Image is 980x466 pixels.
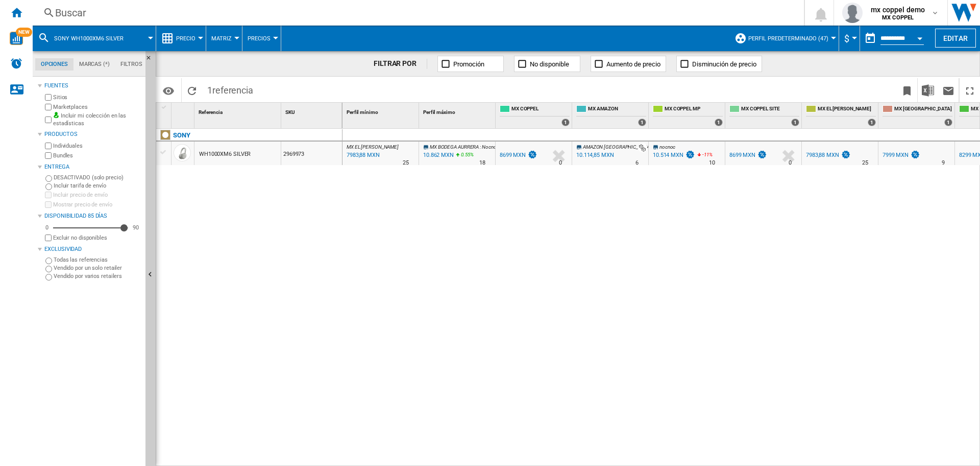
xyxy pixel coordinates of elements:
div: Tiempo de entrega : 18 días [479,158,485,168]
div: MX COPPEL 1 offers sold by MX COPPEL [498,103,572,128]
label: DESACTIVADO (solo precio) [54,174,141,181]
div: Referencia Sort None [197,103,281,119]
div: Entrega [44,163,141,171]
span: SONY WH1000XM6 SILVER [54,35,124,42]
button: Marcar este reporte [897,78,917,102]
input: Incluir precio de envío [45,192,52,198]
button: Open calendar [911,28,929,46]
input: Vendido por un solo retailer [45,266,52,272]
img: promotionV3.png [910,150,920,159]
div: Sort None [174,103,194,119]
span: MX EL [PERSON_NAME] [818,105,876,114]
span: Precio [176,35,195,42]
label: Individuales [53,142,141,150]
span: NEW [16,28,32,37]
div: Tiempo de entrega : 25 días [403,158,409,168]
div: Tiempo de entrega : 0 día [559,158,562,168]
div: MX AMAZON 1 offers sold by MX AMAZON [574,103,648,128]
div: Fuentes [44,82,141,90]
label: Mostrar precio de envío [53,201,141,208]
input: Todas las referencias [45,258,52,264]
div: Tiempo de entrega : 10 días [709,158,715,168]
span: referencia [212,85,253,96]
span: Perfil predeterminado (47) [748,35,828,42]
input: Marketplaces [45,104,52,110]
i: % [460,150,466,162]
button: Disminución de precio [676,56,762,72]
div: Productos [44,130,141,138]
span: mx coppel demo [871,5,925,15]
label: Incluir precio de envío [53,191,141,199]
span: MX EL [PERSON_NAME] [347,144,399,150]
div: WH1000XM6 SILVER [199,143,251,166]
div: Exclusividad [44,245,141,253]
span: SKU [285,109,295,115]
span: $ [844,33,849,44]
div: 2969973 [281,142,342,165]
div: Tiempo de entrega : 0 día [789,158,792,168]
span: : Nocnoc [480,144,499,150]
div: 1 offers sold by MX COPPEL [561,119,570,126]
div: 7999 MXN [883,152,909,158]
button: Enviar este reporte por correo electrónico [938,78,959,102]
div: 10.514 MXN [651,150,695,160]
div: Perfil máximo Sort None [421,103,495,119]
label: Incluir mi colección en las estadísticas [53,112,141,128]
span: 0.55 [461,152,470,157]
span: Referencia [199,109,223,115]
div: MX EL [PERSON_NAME] 1 offers sold by MX EL PALACIO DE HIERRO [804,103,878,128]
div: 1 offers sold by MX EL PALACIO DE HIERRO [868,119,876,126]
div: 1 offers sold by MX COPPEL MP [715,119,723,126]
button: Aumento de precio [591,56,666,72]
div: SKU Sort None [283,103,342,119]
span: MX BODEGA AURRERA [430,144,479,150]
span: Promoción [453,60,484,68]
label: Bundles [53,152,141,159]
button: Editar [935,29,976,48]
div: 8699 MXN [728,150,767,160]
div: 10.114,85 MXN [576,152,614,158]
input: Bundles [45,152,52,159]
span: nocnoc [659,144,675,150]
img: promotionV3.png [527,150,537,159]
label: Vendido por un solo retailer [54,264,141,272]
label: Incluir tarifa de envío [54,182,141,190]
div: 1 offers sold by MX AMAZON [638,119,646,126]
div: Precio [161,26,201,51]
div: 1 offers sold by MX LIVERPOOL [944,119,952,126]
div: Sort None [421,103,495,119]
img: alerts-logo.svg [10,57,22,69]
label: Excluir no disponibles [53,234,141,242]
button: Matriz [211,26,237,51]
span: Matriz [211,35,232,42]
span: MX COPPEL [511,105,570,114]
img: mysite-bg-18x18.png [53,112,59,118]
span: MX COPPEL SITE [741,105,799,114]
label: Marketplaces [53,103,141,111]
div: 7999 MXN [881,150,920,160]
span: No disponible [530,60,569,68]
input: Individuales [45,143,52,149]
div: MX [GEOGRAPHIC_DATA] 1 offers sold by MX LIVERPOOL [880,103,954,128]
div: Tiempo de entrega : 25 días [862,158,868,168]
span: Aumento de precio [606,60,660,68]
button: $ [844,26,854,51]
div: Precios [248,26,276,51]
div: FILTRAR POR [374,59,427,69]
div: Sort None [345,103,419,119]
input: Sitios [45,94,52,101]
label: Vendido por varios retailers [54,272,141,280]
label: Sitios [53,94,141,101]
input: DESACTIVADO (solo precio) [45,175,52,182]
span: 1 [202,78,258,100]
img: profile.jpg [842,3,863,23]
div: MX COPPEL SITE 1 offers sold by MX COPPEL SITE [727,103,801,128]
span: MX COPPEL MP [665,105,723,114]
div: Sort None [283,103,342,119]
span: Perfil máximo [423,109,455,115]
md-tab-item: Filtros [115,58,148,71]
div: 8699 MXN [500,152,526,158]
div: 7983,88 MXN [804,150,851,160]
img: wise-card.svg [10,32,23,45]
